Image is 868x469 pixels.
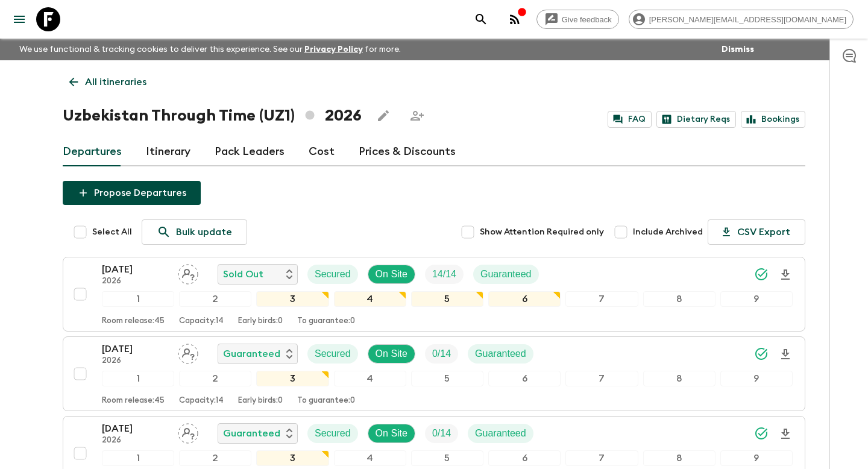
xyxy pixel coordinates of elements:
p: [DATE] [102,262,168,277]
p: On Site [376,347,407,361]
a: Pack Leaders [215,137,285,166]
p: 2026 [102,356,168,366]
div: [PERSON_NAME][EMAIL_ADDRESS][DOMAIN_NAME] [629,10,854,29]
p: To guarantee: 0 [297,396,355,406]
button: [DATE]2026Assign pack leaderGuaranteedSecuredOn SiteTrip FillGuaranteed123456789Room release:45Ca... [63,336,805,411]
a: Itinerary [146,137,190,166]
p: 2026 [102,436,168,445]
svg: Synced Successfully [754,426,769,441]
p: 0 / 14 [432,347,451,361]
p: 2026 [102,277,168,286]
div: 8 [643,371,715,386]
button: CSV Export [708,219,805,245]
p: We use functional & tracking cookies to deliver this experience. See our for more. [14,39,406,60]
div: Trip Fill [425,424,458,443]
p: [DATE] [102,342,168,356]
a: Dietary Reqs [656,111,736,128]
span: Give feedback [555,15,618,24]
div: 1 [102,371,174,386]
p: Guaranteed [475,426,526,441]
svg: Download Onboarding [778,427,793,441]
p: Guaranteed [223,426,280,441]
div: 3 [256,450,329,466]
span: Show Attention Required only [480,226,604,238]
p: 14 / 14 [432,267,456,282]
p: Guaranteed [480,267,532,282]
p: Secured [315,426,351,441]
div: Secured [307,344,358,364]
svg: Synced Successfully [754,267,769,282]
div: 3 [256,291,329,307]
h1: Uzbekistan Through Time (UZ1) 2026 [63,104,362,128]
span: [PERSON_NAME][EMAIL_ADDRESS][DOMAIN_NAME] [643,15,853,24]
p: 0 / 14 [432,426,451,441]
span: Assign pack leader [178,427,198,436]
div: 5 [411,291,483,307]
p: On Site [376,426,407,441]
p: Secured [315,267,351,282]
button: [DATE]2026Assign pack leaderSold OutSecuredOn SiteTrip FillGuaranteed123456789Room release:45Capa... [63,257,805,332]
span: Select All [92,226,132,238]
p: Room release: 45 [102,396,165,406]
svg: Download Onboarding [778,347,793,362]
p: To guarantee: 0 [297,316,355,326]
a: All itineraries [63,70,153,94]
div: 2 [179,371,251,386]
div: 7 [565,450,638,466]
span: Assign pack leader [178,347,198,357]
a: Bulk update [142,219,247,245]
div: On Site [368,424,415,443]
div: 2 [179,450,251,466]
p: Bulk update [176,225,232,239]
div: 1 [102,450,174,466]
button: Edit this itinerary [371,104,395,128]
div: 4 [334,450,406,466]
div: Secured [307,424,358,443]
p: Capacity: 14 [179,316,224,326]
p: Guaranteed [475,347,526,361]
a: Give feedback [536,10,619,29]
span: Include Archived [633,226,703,238]
p: Room release: 45 [102,316,165,326]
div: On Site [368,344,415,364]
div: Trip Fill [425,265,464,284]
svg: Download Onboarding [778,268,793,282]
p: [DATE] [102,421,168,436]
div: 9 [720,371,793,386]
div: 8 [643,291,715,307]
button: Propose Departures [63,181,201,205]
div: 9 [720,291,793,307]
div: 3 [256,371,329,386]
span: Assign pack leader [178,268,198,277]
div: 1 [102,291,174,307]
button: menu [7,7,31,31]
div: 7 [565,291,638,307]
div: 8 [643,450,715,466]
div: 5 [411,371,483,386]
a: Cost [309,137,335,166]
button: search adventures [469,7,493,31]
p: Early birds: 0 [238,316,283,326]
div: 7 [565,371,638,386]
div: 5 [411,450,483,466]
div: 4 [334,371,406,386]
svg: Synced Successfully [754,347,769,361]
button: Dismiss [719,41,757,58]
a: Prices & Discounts [359,137,456,166]
p: Secured [315,347,351,361]
p: All itineraries [85,75,146,89]
div: 4 [334,291,406,307]
div: Trip Fill [425,344,458,364]
div: 6 [488,450,561,466]
div: 6 [488,291,561,307]
a: FAQ [608,111,652,128]
div: On Site [368,265,415,284]
a: Privacy Policy [304,45,363,54]
span: Share this itinerary [405,104,429,128]
p: Early birds: 0 [238,396,283,406]
div: 9 [720,450,793,466]
div: 6 [488,371,561,386]
p: On Site [376,267,407,282]
p: Sold Out [223,267,263,282]
a: Bookings [741,111,805,128]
